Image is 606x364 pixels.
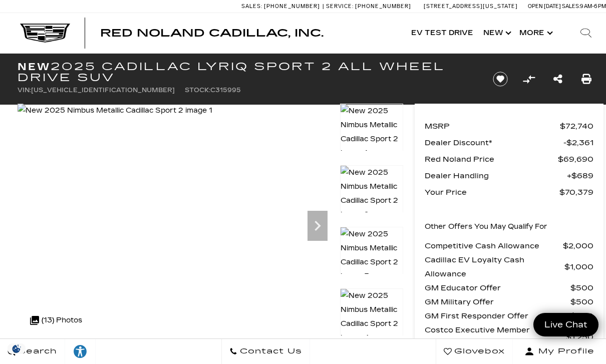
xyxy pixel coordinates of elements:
a: Print this New 2025 Cadillac LYRIQ Sport 2 All Wheel Drive SUV [581,72,591,86]
a: GM Military Offer $500 [425,295,593,309]
h1: 2025 Cadillac LYRIQ Sport 2 All Wheel Drive SUV [18,61,476,83]
span: $500 [570,281,593,295]
a: New [478,13,514,53]
span: Sales: [241,3,262,10]
span: $500 [570,295,593,309]
span: GM Educator Offer [425,281,570,295]
img: New 2025 Nimbus Metallic Cadillac Sport 2 image 1 [340,104,403,161]
img: Cadillac Dark Logo with Cadillac White Text [20,24,70,43]
a: Sales: [PHONE_NUMBER] [241,4,323,9]
a: Dealer Discount* $2,361 [425,136,593,150]
span: $2,361 [563,136,593,150]
a: GM Educator Offer $500 [425,281,593,295]
img: New 2025 Nimbus Metallic Cadillac Sport 2 image 1 [18,104,212,118]
span: [US_VEHICLE_IDENTIFICATION_NUMBER] [31,87,175,94]
img: Opt-Out Icon [5,343,28,354]
a: Competitive Cash Allowance $2,000 [425,239,593,253]
span: Cadillac EV Loyalty Cash Allowance [425,253,564,281]
span: $1,250 [566,330,593,344]
div: Search [566,13,606,53]
img: New 2025 Nimbus Metallic Cadillac Sport 2 image 2 [340,165,403,222]
span: Sales: [562,3,580,10]
span: $72,740 [560,119,593,133]
a: Your Price $70,379 [425,185,593,199]
span: $689 [567,169,593,183]
img: New 2025 Nimbus Metallic Cadillac Sport 2 image 3 [340,227,403,284]
a: Live Chat [533,313,598,336]
a: Cadillac EV Loyalty Cash Allowance $1,000 [425,253,593,281]
a: Explore your accessibility options [65,339,96,364]
a: Service: [PHONE_NUMBER] [323,4,414,9]
span: Contact Us [237,344,302,358]
button: Open user profile menu [513,339,606,364]
span: GM First Responder Offer [425,309,570,323]
button: More [514,13,556,53]
span: [PHONE_NUMBER] [355,3,411,10]
span: Competitive Cash Allowance [425,239,563,253]
span: $1,000 [564,260,593,274]
span: Glovebox [452,344,505,358]
a: Dealer Handling $689 [425,169,593,183]
a: Contact Us [221,339,310,364]
a: MSRP $72,740 [425,119,593,133]
span: VIN: [18,87,31,94]
span: Red Noland Price [425,152,558,166]
a: Share this New 2025 Cadillac LYRIQ Sport 2 All Wheel Drive SUV [553,72,562,86]
section: Click to Open Cookie Consent Modal [5,343,28,354]
span: $500 [570,309,593,323]
a: Glovebox [436,339,513,364]
button: Save vehicle [489,71,511,87]
a: Red Noland Price $69,690 [425,152,593,166]
span: $2,000 [563,239,593,253]
span: Live Chat [539,319,592,330]
a: Costco Executive Member Incentive $1,250 [425,323,593,351]
span: My Profile [534,344,594,358]
span: Stock: [185,87,210,94]
a: Red Noland Cadillac, Inc. [100,28,324,38]
a: GM First Responder Offer $500 [425,309,593,323]
span: Search [16,344,57,358]
p: Other Offers You May Qualify For [425,220,547,234]
a: [STREET_ADDRESS][US_STATE] [424,3,518,10]
span: Open [DATE] [528,3,561,10]
span: 9 AM-6 PM [580,3,606,10]
span: MSRP [425,119,560,133]
div: Explore your accessibility options [65,344,95,359]
span: Service: [326,3,354,10]
button: Compare Vehicle [521,72,536,87]
span: Dealer Handling [425,169,567,183]
div: (13) Photos [25,308,87,332]
span: Costco Executive Member Incentive [425,323,566,351]
strong: New [18,61,51,73]
div: Next [308,211,328,241]
span: Dealer Discount* [425,136,563,150]
img: New 2025 Nimbus Metallic Cadillac Sport 2 image 4 [340,288,403,345]
span: $69,690 [558,152,593,166]
a: EV Test Drive [406,13,478,53]
span: GM Military Offer [425,295,570,309]
span: [PHONE_NUMBER] [264,3,320,10]
span: C315995 [210,87,241,94]
span: Red Noland Cadillac, Inc. [100,27,324,39]
span: $70,379 [559,185,593,199]
span: Your Price [425,185,559,199]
